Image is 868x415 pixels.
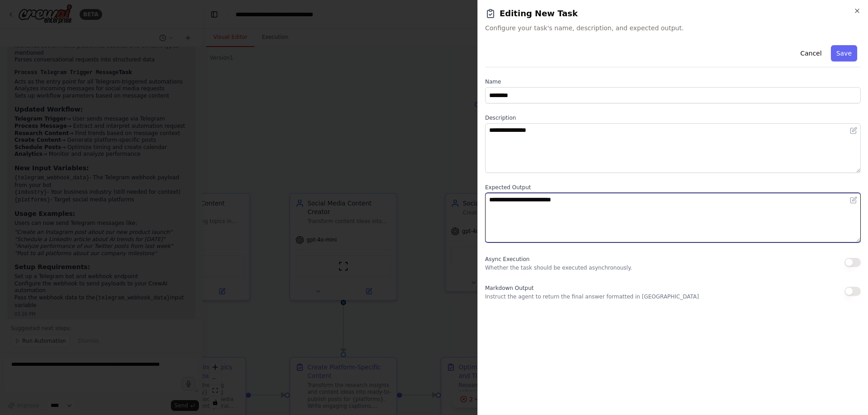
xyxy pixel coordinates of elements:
[795,45,827,61] button: Cancel
[485,184,861,191] label: Expected Output
[831,45,857,61] button: Save
[485,78,861,85] label: Name
[485,256,529,262] span: Async Execution
[485,293,699,300] p: Instruct the agent to return the final answer formatted in [GEOGRAPHIC_DATA]
[485,7,861,20] h2: Editing New Task
[485,114,861,121] label: Description
[848,125,859,136] button: Open in editor
[485,264,632,271] p: Whether the task should be executed asynchronously.
[485,23,861,33] span: Configure your task's name, description, and expected output.
[848,195,859,205] button: Open in editor
[485,285,533,291] span: Markdown Output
